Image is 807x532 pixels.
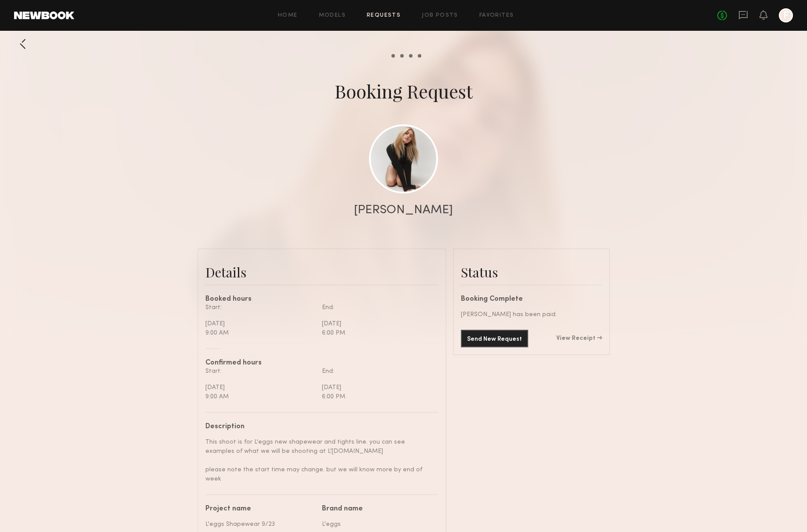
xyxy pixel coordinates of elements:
[461,263,602,281] div: Status
[205,328,315,338] div: 9:00 AM
[335,79,473,103] div: Booking Request
[278,13,298,18] a: Home
[367,13,401,18] a: Requests
[422,13,458,18] a: Job Posts
[205,437,432,484] div: This shoot is for L'eggs new shapewear and tights line. you can see examples of what we will be s...
[479,13,514,18] a: Favorites
[205,296,438,303] div: Booked hours
[322,383,432,392] div: [DATE]
[322,319,432,328] div: [DATE]
[461,310,602,319] div: [PERSON_NAME] has been paid.
[322,392,432,401] div: 6:00 PM
[205,367,315,376] div: Start:
[461,330,528,347] button: Send New Request
[205,506,315,513] div: Project name
[556,335,602,342] a: View Receipt
[205,520,315,529] div: L'eggs Shapewear 9/23
[322,328,432,338] div: 6:00 PM
[205,423,432,430] div: Description
[779,8,793,22] a: F
[205,383,315,392] div: [DATE]
[322,303,432,312] div: End:
[205,303,315,312] div: Start:
[322,520,432,529] div: L'eggs
[205,360,438,367] div: Confirmed hours
[322,367,432,376] div: End:
[322,506,432,513] div: Brand name
[354,204,453,216] div: [PERSON_NAME]
[205,319,315,328] div: [DATE]
[319,13,346,18] a: Models
[205,392,315,401] div: 9:00 AM
[461,296,602,303] div: Booking Complete
[205,263,438,281] div: Details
